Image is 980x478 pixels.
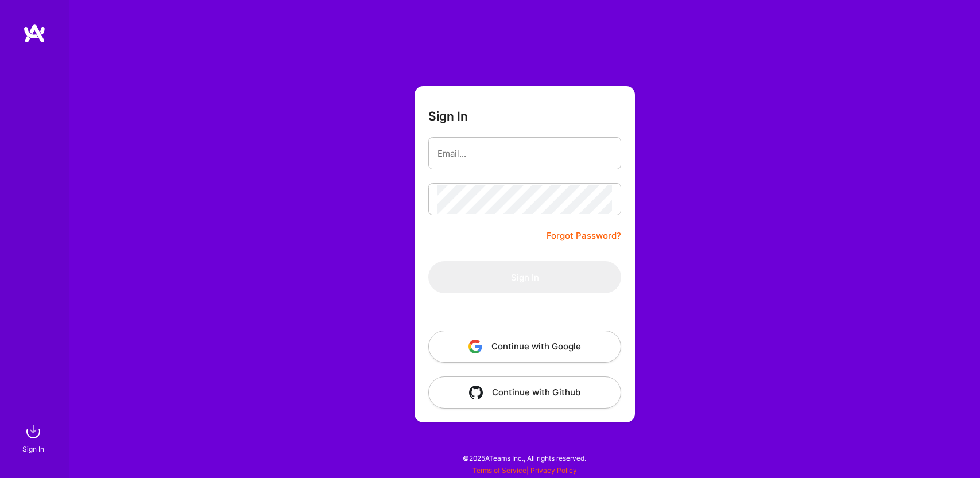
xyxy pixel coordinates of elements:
[23,23,46,44] img: logo
[468,340,482,353] img: icon
[547,229,621,243] a: Forgot Password?
[22,443,44,455] div: Sign In
[69,444,980,472] div: © 2025 ATeams Inc., All rights reserved.
[22,420,45,443] img: sign in
[469,386,483,399] img: icon
[428,376,621,409] button: Continue with Github
[428,331,621,363] button: Continue with Google
[530,466,577,475] a: Privacy Policy
[428,261,621,293] button: Sign In
[428,109,468,123] h3: Sign In
[472,466,526,475] a: Terms of Service
[24,420,45,455] a: sign inSign In
[472,466,577,475] span: |
[437,139,612,168] input: Email...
